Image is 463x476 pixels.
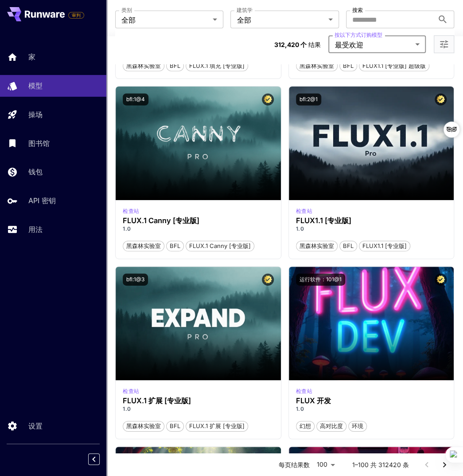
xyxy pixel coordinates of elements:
[72,12,81,18] font: 审判
[28,110,43,119] font: 操场
[300,96,318,102] font: bfl:2@1
[296,397,447,405] div: FLUX 开发
[123,397,273,405] div: FLUX.1 扩展 [专业版]
[189,422,245,429] font: FLUX.1 扩展 [专业版]
[28,52,35,61] font: 家
[123,216,273,225] div: FLUX.1 Canny [专业版]
[28,139,50,148] font: 图书馆
[123,396,191,405] font: FLUX.1 扩展 [专业版]
[352,7,363,14] font: 搜索
[237,16,251,24] font: 全部
[28,81,43,90] font: 模型
[296,420,315,432] button: 幻想
[170,422,180,429] font: BFL
[300,242,334,249] font: 黑森林实验室
[362,62,426,69] font: FLUX1.1 [专业版] 超级版
[352,422,363,429] font: 环境
[362,242,407,249] font: FLUX1.1 [专业版]
[296,240,338,252] button: 黑森林实验室
[435,274,447,286] button: 认证模型——经过审查，具有最佳性能，并包含商业许可证。
[343,242,354,249] font: BFL
[343,62,354,69] font: BFL
[279,460,310,468] font: 每页结果数
[88,453,100,465] button: 折叠侧边栏
[296,216,447,225] div: FLUX1.1 [专业版]
[123,208,140,214] font: 检查站
[123,387,140,395] div: fluxpro
[300,276,342,283] font: 运行软件：101@1
[317,460,327,468] font: 100
[339,240,357,252] button: BFL
[123,225,131,232] font: 1.0
[68,10,84,20] span: 添加您的支付卡以启用完整的平台功能。
[123,420,164,432] button: 黑森林实验室
[166,240,184,252] button: BFL
[126,422,161,429] font: 黑森林实验室
[186,240,254,252] button: FLUX.1 Canny [专业版]
[274,41,307,48] font: 312,420 个
[296,405,304,412] font: 1.0
[439,39,449,50] button: 打开更多过滤器
[359,240,410,252] button: FLUX1.1 [专业版]
[123,94,148,106] button: bfl:1@4
[308,41,321,48] font: 结果
[320,422,343,429] font: 高对比度
[359,60,429,71] button: FLUX1.1 [专业版] 超级版
[126,276,144,283] font: bfl:1@3
[121,16,136,24] font: 全部
[186,60,248,71] button: FLUX.1 填充 [专业版]
[296,396,331,405] font: FLUX 开发
[435,94,447,106] button: 认证模型——经过审查，具有最佳性能，并包含商业许可证。
[300,62,334,69] font: 黑森林实验室
[296,274,345,286] button: 运行软件：101@1
[28,196,56,205] font: API 密钥
[296,94,321,106] button: bfl:2@1
[296,207,313,215] div: fluxpro
[296,225,304,232] font: 1.0
[296,208,313,214] font: 检查站
[123,388,140,394] font: 检查站
[436,456,453,473] button: 转至下一页
[186,420,248,432] button: FLUX.1 扩展 [专业版]
[126,62,161,69] font: 黑森林实验室
[123,216,199,225] font: FLUX.1 Canny [专业版]
[300,422,311,429] font: 幻想
[237,7,253,14] font: 建筑学
[121,7,132,14] font: 类别
[28,167,43,176] font: 钱包
[95,451,106,467] div: 折叠侧边栏
[296,216,351,225] font: FLUX1.1 [专业版]
[335,40,363,49] font: 最受欢迎
[316,420,346,432] button: 高对比度
[126,242,161,249] font: 黑森林实验室
[189,242,251,249] font: FLUX.1 Canny [专业版]
[170,62,180,69] font: BFL
[296,60,338,71] button: 黑森林实验室
[166,60,184,71] button: BFL
[339,60,357,71] button: BFL
[262,274,274,286] button: 认证模型——经过审查，具有最佳性能，并包含商业许可证。
[189,62,245,69] font: FLUX.1 填充 [专业版]
[348,420,367,432] button: 环境
[352,460,409,468] font: 1–100 共 312420 条
[123,405,131,412] font: 1.0
[166,420,184,432] button: BFL
[28,421,43,430] font: 设置
[126,96,145,102] font: bfl:1@4
[296,387,313,395] div: FLUX.1 D
[335,32,382,39] font: 按以下方式订购模型
[28,225,43,234] font: 用法
[170,242,180,249] font: BFL
[123,60,164,71] button: 黑森林实验室
[123,274,148,286] button: bfl:1@3
[262,94,274,106] button: 认证模型——经过审查，具有最佳性能，并包含商业许可证。
[123,207,140,215] div: fluxpro
[296,388,313,394] font: 检查站
[123,240,164,252] button: 黑森林实验室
